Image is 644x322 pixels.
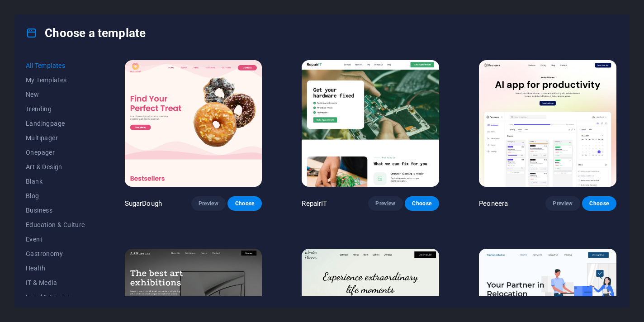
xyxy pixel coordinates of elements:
[26,160,85,174] button: Art & Design
[368,196,402,211] button: Preview
[479,60,616,187] img: Peoneera
[235,200,255,207] span: Choose
[26,218,85,232] button: Education & Culture
[26,174,85,189] button: Blank
[26,105,85,113] span: Trending
[302,60,439,187] img: RepairIT
[199,200,218,207] span: Preview
[26,189,85,203] button: Blog
[26,149,85,156] span: Onepager
[26,192,85,199] span: Blog
[26,62,85,69] span: All Templates
[553,200,573,207] span: Preview
[125,199,162,208] p: SugarDough
[302,199,327,208] p: RepairIT
[26,120,85,127] span: Landingpage
[26,236,85,243] span: Event
[589,200,609,207] span: Choose
[125,60,262,187] img: SugarDough
[26,76,85,84] span: My Templates
[26,207,85,214] span: Business
[26,91,85,98] span: New
[26,203,85,218] button: Business
[26,73,85,87] button: My Templates
[26,131,85,145] button: Multipager
[375,200,395,207] span: Preview
[412,200,432,207] span: Choose
[26,294,85,301] span: Legal & Finance
[479,199,508,208] p: Peoneera
[26,116,85,131] button: Landingpage
[26,250,85,257] span: Gastronomy
[26,87,85,102] button: New
[582,196,616,211] button: Choose
[26,102,85,116] button: Trending
[26,145,85,160] button: Onepager
[26,58,85,73] button: All Templates
[26,232,85,246] button: Event
[26,134,85,142] span: Multipager
[191,196,226,211] button: Preview
[26,265,85,272] span: Health
[26,290,85,304] button: Legal & Finance
[26,221,85,228] span: Education & Culture
[26,261,85,275] button: Health
[26,26,146,40] h4: Choose a template
[405,196,439,211] button: Choose
[26,246,85,261] button: Gastronomy
[26,178,85,185] span: Blank
[227,196,262,211] button: Choose
[26,163,85,170] span: Art & Design
[545,196,580,211] button: Preview
[26,275,85,290] button: IT & Media
[26,279,85,286] span: IT & Media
